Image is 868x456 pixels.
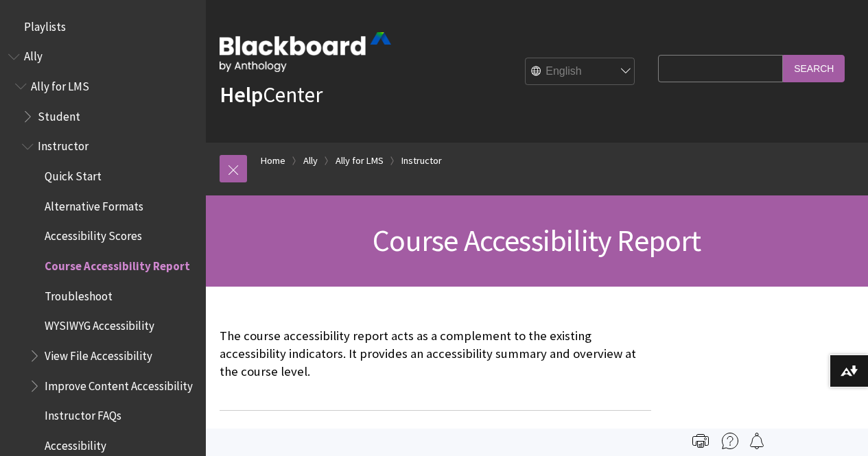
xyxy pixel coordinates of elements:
[692,433,709,449] img: Print
[220,327,651,381] p: The course accessibility report acts as a complement to the existing accessibility indicators. It...
[373,221,701,259] span: Course Accessibility Report
[45,254,190,273] span: Course Accessibility Report
[783,55,845,82] input: Search
[38,105,80,123] span: Student
[303,152,318,169] a: Ally
[31,75,89,93] span: Ally for LMS
[220,32,391,72] img: Blackboard by Anthology
[45,434,106,453] span: Accessibility
[45,344,152,363] span: View File Accessibility
[220,81,322,108] a: HelpCenter
[45,405,121,423] span: Instructor FAQs
[45,165,102,183] span: Quick Start
[45,225,142,243] span: Accessibility Scores
[45,285,113,303] span: Troubleshoot
[336,152,384,169] a: Ally for LMS
[8,15,198,38] nav: Book outline for Playlists
[38,135,89,154] span: Instructor
[45,195,143,213] span: Alternative Formats
[24,15,66,34] span: Playlists
[220,427,651,456] span: Find your course accessibility report
[45,315,154,333] span: WYSIWYG Accessibility
[722,433,738,449] img: More help
[24,45,43,64] span: Ally
[401,152,442,169] a: Instructor
[261,152,285,169] a: Home
[220,81,263,108] strong: Help
[749,433,765,449] img: Follow this page
[45,374,193,393] span: Improve Content Accessibility
[526,58,635,86] select: Site Language Selector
